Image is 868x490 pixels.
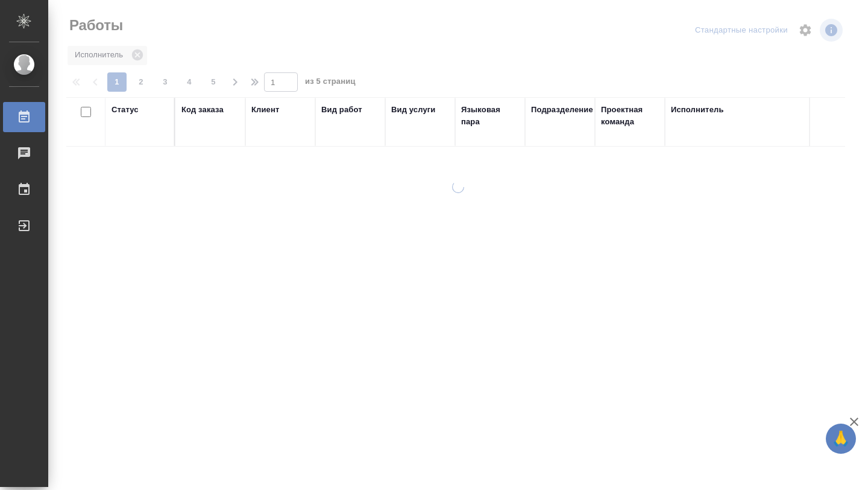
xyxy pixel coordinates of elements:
[181,104,224,116] div: Код заказа
[321,104,362,116] div: Вид работ
[831,426,851,451] span: 🙏
[601,104,659,128] div: Проектная команда
[671,104,724,116] div: Исполнитель
[251,104,279,116] div: Клиент
[461,104,519,128] div: Языковая пара
[391,104,436,116] div: Вид услуги
[826,424,856,454] button: 🙏
[112,104,139,116] div: Статус
[531,104,593,116] div: Подразделение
